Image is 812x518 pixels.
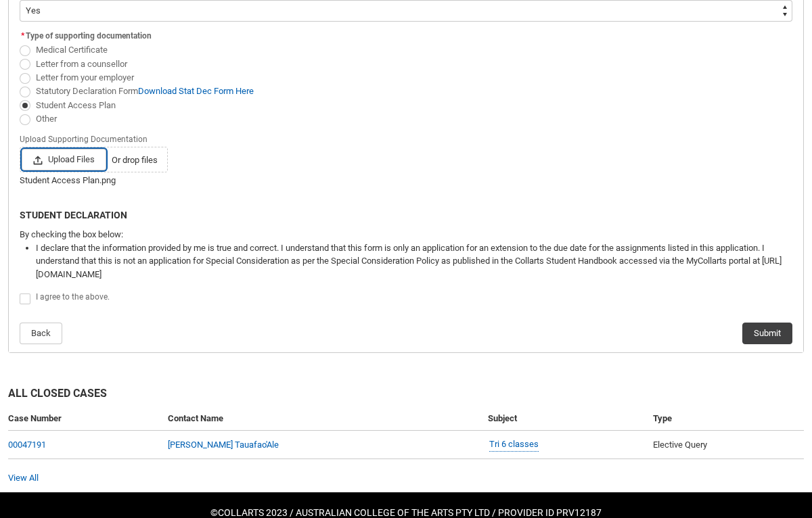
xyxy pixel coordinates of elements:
span: Other [36,114,57,124]
li: I declare that the information provided by me is true and correct. I understand that this form is... [36,241,792,281]
span: Medical Certificate [36,45,108,55]
p: By checking the box below: [20,228,792,241]
th: Contact Name [162,406,482,431]
span: Letter from a counsellor [36,59,127,69]
a: Tri 6 classes [489,438,539,452]
th: Case Number [8,406,162,431]
button: Back [20,323,62,344]
button: Submit [742,323,792,344]
a: 00047191 [8,440,46,450]
span: Upload Supporting Documentation [20,131,153,145]
span: I agree to the above. [36,292,110,302]
a: View All Cases [8,473,39,483]
span: Statutory Declaration Form [36,86,254,96]
span: Type of supporting documentation [26,31,152,41]
span: Elective Query [653,440,707,450]
span: Upload Files [22,149,106,170]
span: Or drop files [112,154,158,167]
span: Student Access Plan [36,100,116,110]
span: Letter from your employer [36,72,134,83]
b: STUDENT DECLARATION [20,210,127,220]
div: Student Access Plan.png [20,174,792,187]
h2: All Closed Cases [8,385,804,406]
a: Download Stat Dec Form Here [138,86,254,96]
a: [PERSON_NAME] Tauafao'Ale [168,440,279,450]
th: Subject [482,406,648,431]
th: Type [648,406,804,431]
abbr: required [21,31,24,41]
